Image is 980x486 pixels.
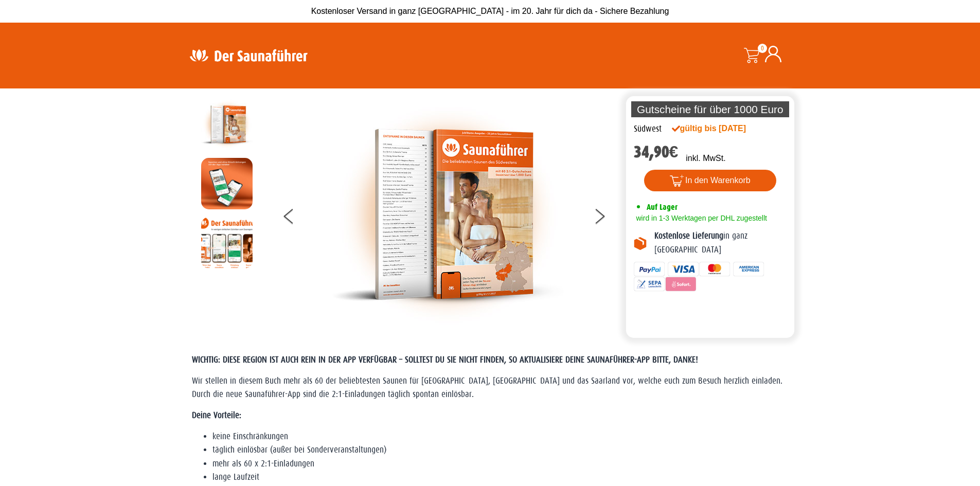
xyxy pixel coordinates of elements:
[212,430,789,443] li: keine Einschränkungen
[201,217,253,268] img: Anleitung7tn
[672,122,769,135] div: gültig bis [DATE]
[654,231,723,241] b: Kostenlose Lieferung
[212,443,789,457] li: täglich einlösbar (außer bei Sonderveranstaltungen)
[212,457,789,471] li: mehr als 60 x 2:1-Einladungen
[644,170,776,191] button: In den Warenkorb
[654,229,787,257] p: in ganz [GEOGRAPHIC_DATA]
[669,142,679,161] span: €
[192,410,241,420] strong: Deine Vorteile:
[686,152,725,165] p: inkl. MwSt.
[647,202,678,212] span: Auf Lager
[212,471,789,484] li: lange Laufzeit
[634,122,662,136] div: Südwest
[201,99,253,150] img: der-saunafuehrer-2025-suedwest
[634,142,679,161] bdi: 34,90
[631,101,790,117] p: Gutscheine für über 1000 Euro
[634,214,767,222] span: wird in 1-3 Werktagen per DHL zugestellt
[192,355,698,365] span: WICHTIG: DIESE REGION IST AUCH REIN IN DER APP VERFÜGBAR – SOLLTEST DU SIE NICHT FINDEN, SO AKTUA...
[201,158,253,209] img: MOCKUP-iPhone_regional
[332,99,563,330] img: der-saunafuehrer-2025-suedwest
[192,376,782,399] span: Wir stellen in diesem Buch mehr als 60 der beliebtesten Saunen für [GEOGRAPHIC_DATA], [GEOGRAPHIC...
[758,44,767,53] span: 0
[311,7,669,15] span: Kostenloser Versand in ganz [GEOGRAPHIC_DATA] - im 20. Jahr für dich da - Sichere Bezahlung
